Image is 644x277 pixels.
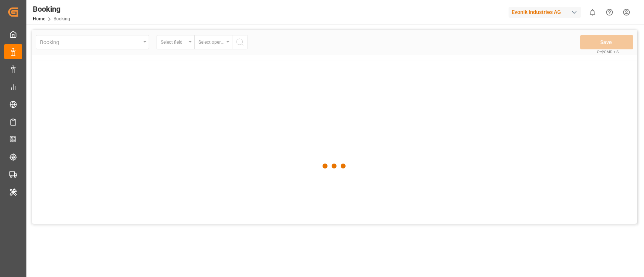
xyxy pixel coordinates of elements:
[601,4,618,21] button: Help Center
[584,4,601,21] button: show 0 new notifications
[33,3,70,15] div: Booking
[509,5,584,19] button: Evonik Industries AG
[33,16,45,21] a: Home
[509,7,581,18] div: Evonik Industries AG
